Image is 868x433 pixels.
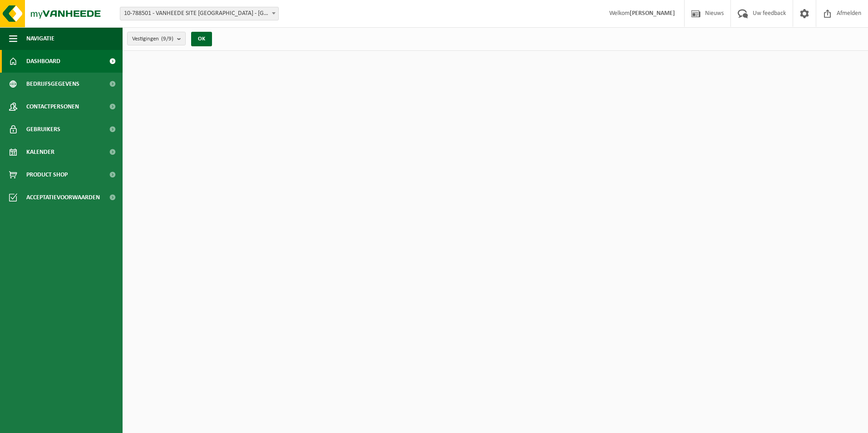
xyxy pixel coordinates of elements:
span: Acceptatievoorwaarden [26,186,100,209]
span: Kalender [26,141,54,163]
span: Product Shop [26,163,68,186]
button: OK [191,32,212,46]
strong: [PERSON_NAME] [630,10,675,17]
span: Dashboard [26,50,60,73]
span: 10-788501 - VANHEEDE SITE RUMBEKE - RUMBEKE [120,7,278,20]
span: Gebruikers [26,118,60,141]
span: Bedrijfsgegevens [26,73,79,95]
span: Contactpersonen [26,95,79,118]
span: Navigatie [26,27,54,50]
span: 10-788501 - VANHEEDE SITE RUMBEKE - RUMBEKE [120,7,279,20]
count: (9/9) [161,36,173,42]
span: Vestigingen [132,32,173,46]
button: Vestigingen(9/9) [127,32,186,45]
